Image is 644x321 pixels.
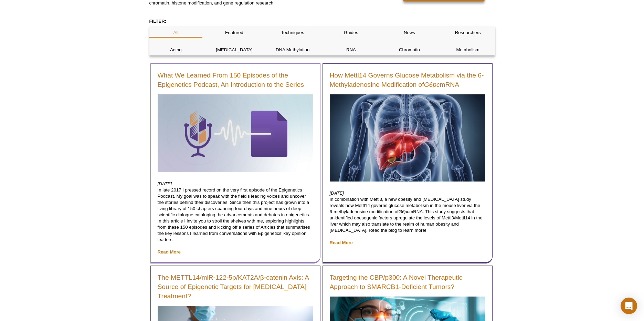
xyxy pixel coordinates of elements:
em: [DATE] [330,190,344,196]
p: Chromatin [383,47,436,53]
p: [MEDICAL_DATA] [208,47,261,53]
img: Human liver [330,94,485,182]
p: DNA Methylation [266,47,319,53]
a: Targeting the CBP/p300: A Novel Therapeutic Approach to SMARCB1-Deficient Tumors? [330,273,485,291]
p: Researchers [441,30,495,36]
p: In combination with Mettl3, a new obesity and [MEDICAL_DATA] study reveals how Mettl14 governs gl... [330,190,485,246]
p: All [149,30,203,36]
p: Metabolism [441,47,495,53]
img: Podcast lessons [158,94,313,172]
p: Techniques [266,30,319,36]
a: Read More [158,249,181,255]
p: Featured [208,30,261,36]
p: News [383,30,436,36]
strong: FILTER: [149,19,167,24]
em: G6pc [424,81,440,88]
a: What We Learned From 150 Episodes of the Epigenetics Podcast, An Introduction to the Series [158,71,313,89]
a: The METTL14/miR-122-5p/KAT2A/β-catenin Axis: A Source of Epigenetic Targets for [MEDICAL_DATA] Tr... [158,273,313,301]
a: Read More [330,240,353,245]
p: Guides [324,30,378,36]
em: G6pc [399,209,410,214]
em: [DATE] [158,181,172,186]
p: In late 2017 I pressed record on the very first episode of the Epigenetics Podcast. My goal was t... [158,181,313,255]
div: Open Intercom Messenger [621,298,637,314]
a: How Mettl14 Governs Glucose Metabolism via the 6-Methyladenosine Modification ofG6pcmRNA [330,71,485,89]
p: RNA [324,47,378,53]
p: Aging [149,47,203,53]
